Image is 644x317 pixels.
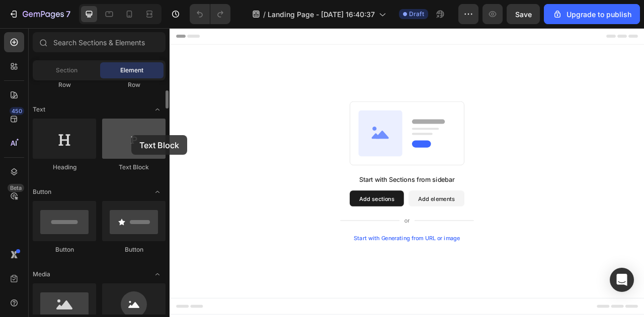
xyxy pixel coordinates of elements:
button: Add sections [229,206,298,227]
span: Section [56,66,77,75]
button: 7 [4,4,75,24]
span: Toggle open [149,184,166,200]
span: Media [33,270,50,279]
div: Button [33,245,96,254]
div: Beta [8,184,24,192]
div: Upgrade to publish [552,9,631,20]
div: Open Intercom Messenger [610,268,634,292]
span: Toggle open [149,266,166,282]
span: Landing Page - [DATE] 16:40:37 [268,9,375,20]
div: Undo/Redo [190,4,230,24]
span: Element [120,66,143,75]
iframe: Design area [170,28,644,317]
div: Start with Generating from URL or image [234,263,370,271]
button: Save [507,4,540,24]
span: Save [515,10,532,19]
div: Start with Sections from sidebar [241,186,363,198]
span: Text [33,105,45,114]
span: Button [33,187,51,196]
span: Draft [409,10,424,19]
div: Row [33,80,96,89]
p: 7 [66,8,70,20]
div: 450 [10,107,24,115]
div: Heading [33,163,96,172]
div: Button [102,245,166,254]
input: Search Sections & Elements [33,32,166,52]
span: Toggle open [149,101,166,118]
button: Upgrade to publish [544,4,640,24]
div: Text Block [102,163,166,172]
span: / [263,9,266,20]
button: Add elements [304,206,375,227]
div: Row [102,80,166,89]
